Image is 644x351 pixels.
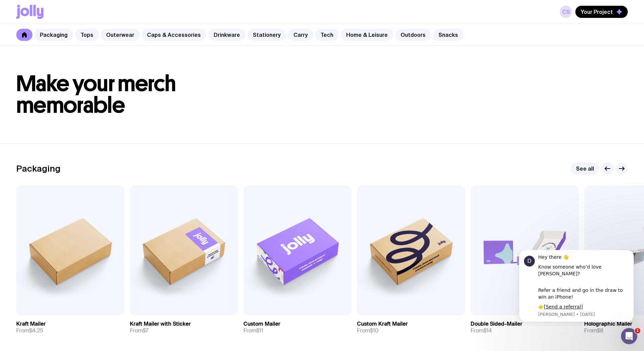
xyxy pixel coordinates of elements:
[509,250,644,326] iframe: Intercom notifications message
[130,321,191,327] h3: Kraft Mailer with Sticker
[560,6,572,18] a: CS
[243,315,352,340] a: Custom MailerFrom$11
[243,321,280,327] h3: Custom Mailer
[433,29,463,41] a: Snacks
[584,327,603,334] span: From
[29,54,120,60] div: 👉[ ]
[357,327,379,334] span: From
[243,327,263,334] span: From
[29,30,120,50] div: Refer a friend and go in the draw to win an iPhone!
[471,315,579,340] a: Double Sided-MailerFrom$14
[575,6,628,18] button: Your Project
[142,29,206,41] a: Caps & Accessories
[143,327,148,334] span: $7
[16,327,43,334] span: From
[16,321,46,327] h3: Kraft Mailer
[29,4,120,11] div: Hey there 👋
[130,327,148,334] span: From
[256,327,263,334] span: $11
[16,70,176,119] span: Make your merch memorable
[29,14,120,27] div: Know someone who’d love [PERSON_NAME]?
[288,29,313,41] a: Carry
[37,54,72,59] a: Send a referral
[101,29,140,41] a: Outerwear
[395,29,431,41] a: Outdoors
[29,327,43,334] span: $4.25
[208,29,245,41] a: Drinkware
[34,29,73,41] a: Packaging
[597,327,603,334] span: $8
[635,328,640,333] span: 1
[29,4,120,60] div: Message content
[621,328,637,344] iframe: Intercom live chat
[571,162,599,175] a: See all
[130,315,238,340] a: Kraft Mailer with StickerFrom$7
[247,29,286,41] a: Stationery
[315,29,339,41] a: Tech
[471,327,492,334] span: From
[15,6,26,17] div: Profile image for David
[16,164,61,174] h2: Packaging
[483,327,492,334] span: $14
[341,29,393,41] a: Home & Leisure
[471,321,522,327] h3: Double Sided-Mailer
[370,327,379,334] span: $10
[357,315,465,340] a: Custom Kraft MailerFrom$10
[357,321,408,327] h3: Custom Kraft Mailer
[16,315,124,340] a: Kraft MailerFrom$4.25
[75,29,99,41] a: Tops
[581,8,613,15] span: Your Project
[29,61,120,68] p: Message from David, sent 9w ago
